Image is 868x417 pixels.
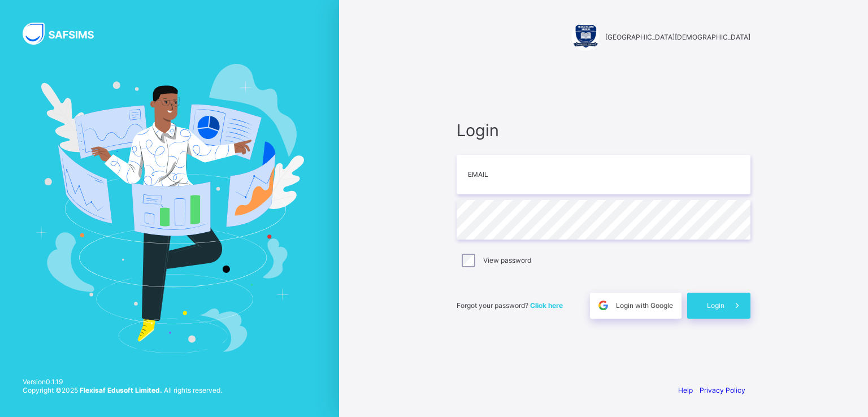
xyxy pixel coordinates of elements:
[597,299,610,312] img: google.396cfc9801f0270233282035f929180a.svg
[35,64,304,353] img: Hero Image
[23,377,222,386] span: Version 0.1.19
[23,23,107,45] img: SAFSIMS Logo
[80,386,162,394] strong: Flexisaf Edusoft Limited.
[457,120,750,140] span: Login
[530,301,563,310] a: Click here
[605,33,750,41] span: [GEOGRAPHIC_DATA][DEMOGRAPHIC_DATA]
[707,301,724,310] span: Login
[457,301,563,310] span: Forgot your password?
[678,386,693,394] a: Help
[23,386,222,394] span: Copyright © 2025 All rights reserved.
[616,301,673,310] span: Login with Google
[700,386,745,394] a: Privacy Policy
[483,256,531,264] label: View password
